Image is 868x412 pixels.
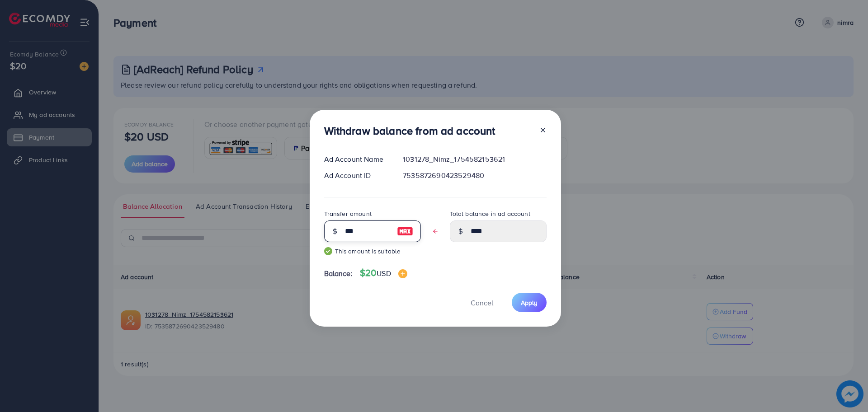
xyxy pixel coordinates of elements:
[377,268,391,278] span: USD
[317,154,396,164] div: Ad Account Name
[317,170,396,181] div: Ad Account ID
[471,298,493,308] span: Cancel
[459,293,505,312] button: Cancel
[324,247,332,255] img: guide
[396,154,553,164] div: 1031278_Nimz_1754582153621
[397,226,413,237] img: image
[396,170,553,181] div: 7535872690423529480
[450,209,530,218] label: Total balance in ad account
[512,293,547,312] button: Apply
[324,124,495,137] h3: Withdraw balance from ad account
[398,269,407,278] img: image
[324,268,353,279] span: Balance:
[324,247,421,256] small: This amount is suitable
[521,298,538,307] span: Apply
[324,209,372,218] label: Transfer amount
[360,267,407,279] h4: $20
